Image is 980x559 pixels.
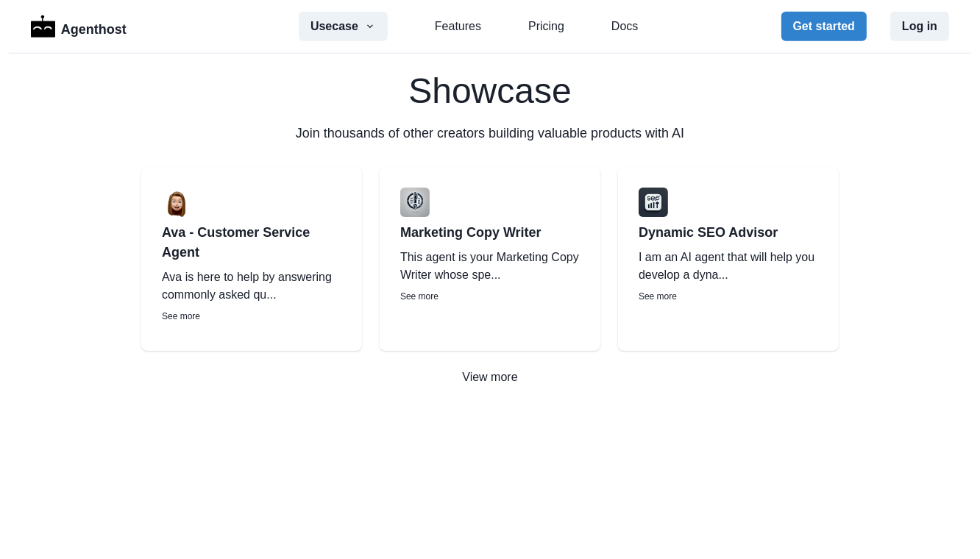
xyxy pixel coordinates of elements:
a: Marketing Copy Writer [400,223,580,243]
img: Logo [31,15,55,38]
img: user%2F2%2Fdef768d2-bb31-48e1-a725-94a4e8c437fd [400,188,430,217]
p: See more [400,290,580,303]
img: user%2F2%2Fb7ac5808-39ff-453c-8ce1-b371fabf5c1b [162,188,191,217]
p: This agent is your Marketing Copy Writer whose spe... [400,249,580,284]
a: Features [435,18,481,35]
p: See more [639,290,818,303]
p: See more [162,310,341,323]
a: Dynamic SEO Advisor [639,223,818,243]
button: Usecase [299,12,388,41]
a: Ava - Customer Service Agent [162,223,341,263]
p: Ava is here to help by answering commonly asked qu... [162,268,341,304]
button: Log in [890,12,949,41]
button: Get started [781,12,867,41]
h2: Showcase [31,74,949,109]
img: user%2F2%2F2d242b93-aaa3-4cbd-aa9c-fc041cf1f639 [639,188,668,217]
a: LogoAgenthost [31,14,127,40]
a: Pricing [528,18,564,35]
a: Docs [611,18,638,35]
p: Agenthost [61,14,127,40]
p: Join thousands of other creators building valuable products with AI [296,124,684,143]
p: I am an AI agent that will help you develop a dyna... [639,249,818,284]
